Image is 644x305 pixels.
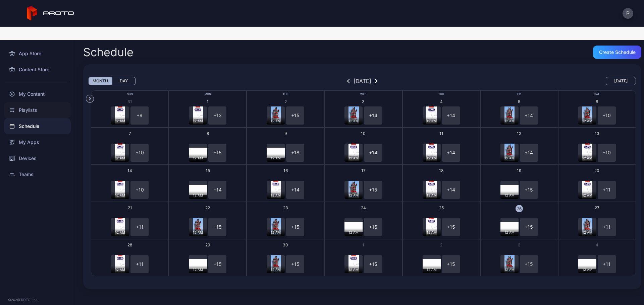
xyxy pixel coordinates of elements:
[111,117,129,125] div: 12 AM
[83,46,133,58] h2: Schedule
[361,131,366,136] div: 10
[91,128,169,165] button: 712 AM+10
[480,239,558,276] button: 312 AM+15
[439,131,443,136] div: 11
[247,128,324,165] button: 912 AM+18
[324,90,402,128] button: 312 AM+14
[189,154,207,162] div: 12 AM
[500,117,519,125] div: 12 AM
[169,90,247,128] button: 112 AM+13
[111,154,129,162] div: 12 AM
[169,92,247,96] div: Mon
[402,165,480,202] button: 1812 AM+14
[480,90,558,128] button: 512 AM+14
[189,191,207,199] div: 12 AM
[130,106,149,125] div: + 9
[364,181,382,199] div: + 15
[247,202,324,239] button: 2312 AM+15
[423,265,441,273] div: 12 AM
[324,128,402,165] button: 1012 AM+14
[402,90,480,128] button: 412 AM+14
[558,239,636,276] button: 412 AM+11
[558,165,636,202] button: 2012 AM+11
[111,228,129,236] div: 12 AM
[598,255,616,273] div: + 11
[423,191,441,199] div: 12 AM
[286,218,304,236] div: + 15
[91,90,169,128] button: 3112 AM+9
[439,168,443,173] div: 18
[324,239,402,276] button: 112 AM+15
[480,165,558,202] button: 1912 AM+15
[500,191,519,199] div: 12 AM
[324,165,402,202] button: 1712 AM+15
[189,228,207,236] div: 12 AM
[593,46,641,59] button: Create Schedule
[127,168,132,173] div: 14
[364,218,382,236] div: + 16
[500,228,519,236] div: 12 AM
[442,181,460,199] div: + 14
[112,77,136,85] button: Day
[207,131,209,136] div: 8
[4,150,71,166] a: Devices
[364,106,382,125] div: + 14
[442,218,460,236] div: + 15
[267,154,285,162] div: 12 AM
[578,191,596,199] div: 12 AM
[286,255,304,273] div: + 15
[208,144,226,162] div: + 15
[578,265,596,273] div: 12 AM
[111,265,129,273] div: 12 AM
[516,205,523,212] div: 26
[91,239,169,276] button: 2812 AM+11
[208,106,226,125] div: + 13
[189,117,207,125] div: 12 AM
[517,131,521,136] div: 12
[247,165,324,202] button: 1612 AM+14
[283,205,288,211] div: 23
[247,239,324,276] button: 3012 AM+15
[500,154,519,162] div: 12 AM
[439,205,444,211] div: 25
[91,92,169,96] div: Sun
[324,202,402,239] button: 2412 AM+16
[4,46,71,62] a: App Store
[578,154,596,162] div: 12 AM
[423,154,441,162] div: 12 AM
[480,128,558,165] button: 1212 AM+14
[623,8,633,19] button: P
[208,181,226,199] div: + 14
[4,118,71,134] a: Schedule
[111,191,129,199] div: 12 AM
[598,144,616,162] div: + 10
[4,102,71,118] div: Playlists
[130,144,149,162] div: + 10
[578,117,596,125] div: 12 AM
[598,106,616,125] div: + 10
[4,134,71,150] div: My Apps
[364,144,382,162] div: + 14
[130,255,149,273] div: + 11
[169,202,247,239] button: 2212 AM+15
[130,181,149,199] div: + 10
[442,144,460,162] div: + 14
[596,242,598,248] div: 4
[402,92,480,96] div: Thu
[520,144,538,162] div: + 14
[4,166,71,182] a: Teams
[606,77,636,85] button: [DATE]
[520,181,538,199] div: + 15
[558,90,636,128] button: 612 AM+10
[208,218,226,236] div: + 15
[440,99,443,104] div: 4
[520,106,538,125] div: + 14
[344,265,363,273] div: 12 AM
[558,128,636,165] button: 1312 AM+10
[442,255,460,273] div: + 15
[4,62,71,78] a: Content Store
[324,92,402,96] div: Wed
